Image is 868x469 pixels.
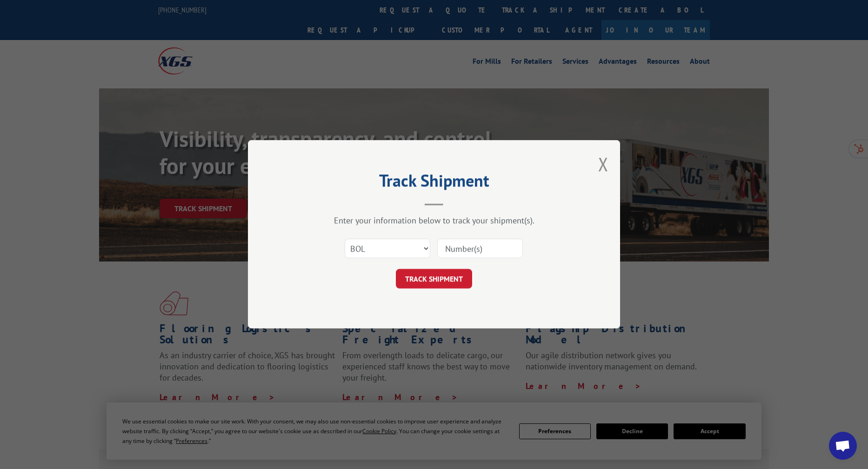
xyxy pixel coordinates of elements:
div: Open chat [829,432,857,460]
h2: Track Shipment [294,174,574,192]
input: Number(s) [437,239,523,259]
button: TRACK SHIPMENT [396,269,472,289]
button: Close modal [598,152,608,176]
div: Enter your information below to track your shipment(s). [294,215,574,226]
